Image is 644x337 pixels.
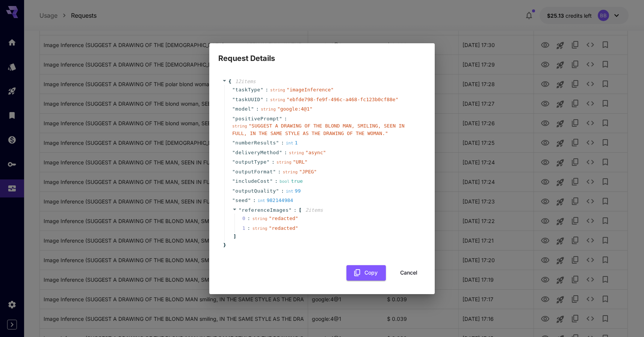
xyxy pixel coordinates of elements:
[242,215,252,222] span: 0
[222,241,226,249] span: }
[299,169,317,175] span: " JPEG "
[272,158,275,166] span: :
[235,139,276,147] span: numberResults
[232,178,235,184] span: "
[235,168,273,176] span: outputFormat
[299,206,302,214] span: [
[284,149,287,156] span: :
[248,197,251,203] span: "
[228,78,231,85] span: {
[232,116,235,121] span: "
[232,123,405,136] span: " SUGGEST A DRAWING OF THE BLOND MAN, SMILING, SEEN IN FULL, IN THE SAME STYLE AS THE DRAWING OF ...
[279,150,282,155] span: "
[286,187,301,195] div: 99
[251,106,254,112] span: "
[253,197,256,204] span: :
[281,187,284,195] span: :
[235,96,260,103] span: taskUUID
[242,207,289,213] span: referenceImages
[252,226,268,231] span: string
[252,216,268,221] span: string
[261,107,276,112] span: string
[265,96,268,103] span: :
[258,197,293,204] div: 982144984
[242,225,252,232] span: 1
[247,215,250,222] div: :
[283,170,298,175] span: string
[289,150,304,155] span: string
[232,233,236,240] span: ]
[305,150,326,155] span: " async "
[269,216,298,221] span: " redacted "
[232,150,235,155] span: "
[278,168,281,176] span: :
[279,116,282,121] span: "
[235,86,260,94] span: taskType
[235,115,279,123] span: positivePrompt
[275,178,278,185] span: :
[232,124,247,129] span: string
[247,225,250,232] div: :
[260,87,263,93] span: "
[287,87,334,93] span: " imageInference "
[235,105,251,113] span: model
[273,169,276,175] span: "
[260,97,263,102] span: "
[239,207,242,213] span: "
[280,178,303,185] div: true
[235,149,279,156] span: deliveryMethod
[270,97,285,102] span: string
[287,97,398,102] span: " ebfde798-fe9f-496c-a468-fc123b0cf88e "
[256,105,259,113] span: :
[286,141,293,146] span: int
[267,159,270,165] span: "
[346,265,386,281] button: Copy
[277,160,292,165] span: string
[232,159,235,165] span: "
[281,139,284,147] span: :
[209,43,435,64] h2: Request Details
[280,179,290,184] span: bool
[235,79,256,84] span: 12 item s
[276,140,279,146] span: "
[235,178,270,185] span: includeCost
[270,178,273,184] span: "
[277,106,313,112] span: " google:4@1 "
[392,265,426,281] button: Cancel
[235,197,248,204] span: seed
[293,159,308,165] span: " URL "
[265,86,268,94] span: :
[270,88,285,93] span: string
[289,207,292,213] span: "
[235,158,266,166] span: outputType
[294,206,297,214] span: :
[232,87,235,93] span: "
[258,198,265,203] span: int
[284,115,287,123] span: :
[286,139,298,147] div: 1
[269,225,298,231] span: " redacted "
[232,197,235,203] span: "
[305,207,323,213] span: 2 item s
[276,188,279,194] span: "
[235,187,276,195] span: outputQuality
[286,189,293,194] span: int
[232,188,235,194] span: "
[232,97,235,102] span: "
[232,106,235,112] span: "
[232,140,235,146] span: "
[232,169,235,175] span: "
